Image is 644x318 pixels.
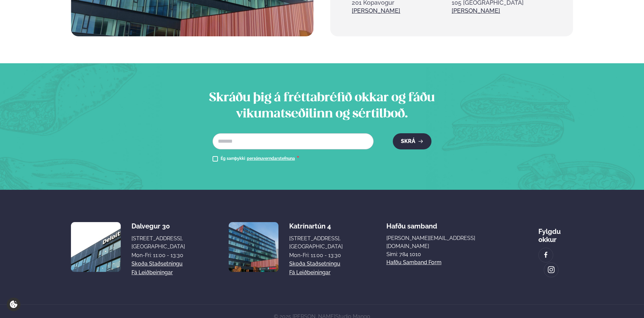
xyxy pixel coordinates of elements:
[131,222,185,230] div: Dalvegur 30
[289,235,343,251] div: [STREET_ADDRESS], [GEOGRAPHIC_DATA]
[71,222,121,272] img: image alt
[247,156,295,162] a: persónuverndarstefnuna
[131,269,173,277] a: Fá leiðbeiningar
[289,222,343,230] div: Katrínartún 4
[538,222,573,244] div: Fylgdu okkur
[393,133,431,149] button: Skrá
[452,7,500,15] a: Sjá meira
[352,7,400,15] a: Sjá meira
[386,250,495,258] p: Sími: 784 1010
[289,260,340,268] a: Skoða staðsetningu
[190,90,454,122] h2: Skráðu þig á fréttabréfið okkar og fáðu vikumatseðilinn og sértilboð.
[289,251,343,259] div: Mon-Fri: 11:00 - 13:30
[221,155,299,163] div: Ég samþykki
[7,297,21,311] a: Cookie settings
[547,266,555,274] img: image alt
[131,235,185,251] div: [STREET_ADDRESS], [GEOGRAPHIC_DATA]
[229,222,278,272] img: image alt
[131,260,183,268] a: Skoða staðsetningu
[386,258,442,267] a: Hafðu samband form
[386,217,437,230] span: Hafðu samband
[131,251,185,259] div: Mon-Fri: 11:00 - 13:30
[544,263,558,277] a: image alt
[289,269,331,277] a: Fá leiðbeiningar
[386,234,495,250] a: [PERSON_NAME][EMAIL_ADDRESS][DOMAIN_NAME]
[539,248,553,262] a: image alt
[542,251,550,259] img: image alt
